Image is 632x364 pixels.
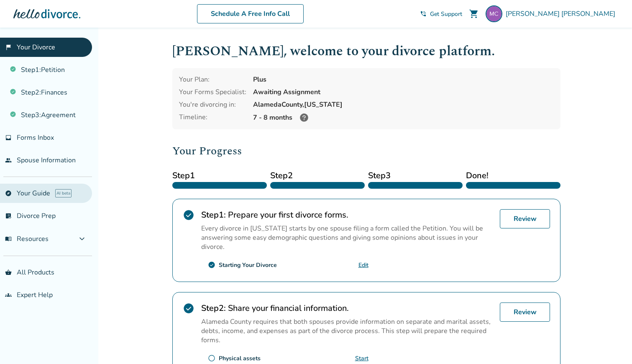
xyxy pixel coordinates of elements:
div: Timeline: [179,113,246,123]
span: radio_button_unchecked [208,354,215,362]
div: Your Plan: [179,75,246,84]
span: check_circle [208,261,215,269]
img: Testing CA [486,5,502,22]
a: phone_in_talkGet Support [420,10,462,18]
div: Starting Your Divorce [219,261,277,269]
span: Forms Inbox [17,133,54,142]
span: Step 1 [172,169,267,182]
span: Get Support [430,10,462,18]
div: Alameda County, [US_STATE] [253,100,554,109]
h1: [PERSON_NAME] , welcome to your divorce platform. [172,41,560,62]
span: groups [5,292,12,298]
span: [PERSON_NAME] [PERSON_NAME] [506,9,619,18]
a: Review [500,209,550,228]
span: Resources [5,234,49,244]
p: Every divorce in [US_STATE] starts by one spouse filing a form called the Petition. You will be a... [201,224,493,251]
p: Alameda County requires that both spouses provide information on separate and marital assets, deb... [201,317,493,345]
span: check_circle [183,302,194,314]
div: Awaiting Assignment [253,87,554,97]
div: Physical assets [219,354,261,362]
h2: Prepare your first divorce forms. [201,209,493,220]
span: list_alt_check [5,213,12,219]
span: inbox [5,134,12,141]
h2: Share your financial information. [201,302,493,314]
a: Review [500,302,550,322]
span: check_circle [183,209,194,221]
span: shopping_cart [469,9,479,19]
span: menu_book [5,236,12,242]
h2: Your Progress [172,143,560,159]
span: people [5,157,12,164]
div: 7 - 8 months [253,113,554,123]
a: Schedule A Free Info Call [197,4,304,23]
div: Your Forms Specialist: [179,87,246,97]
span: flag_2 [5,44,12,51]
strong: Step 2 : [201,302,226,314]
span: explore [5,190,12,197]
div: Plus [253,75,554,84]
span: phone_in_talk [420,10,427,17]
span: AI beta [55,189,72,197]
strong: Step 1 : [201,209,226,220]
span: Step 3 [368,169,463,182]
span: expand_more [77,234,87,244]
div: You're divorcing in: [179,100,246,109]
span: Step 2 [270,169,365,182]
span: Done! [466,169,560,182]
span: shopping_basket [5,269,12,276]
a: Start [355,354,368,362]
a: Edit [358,261,368,269]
